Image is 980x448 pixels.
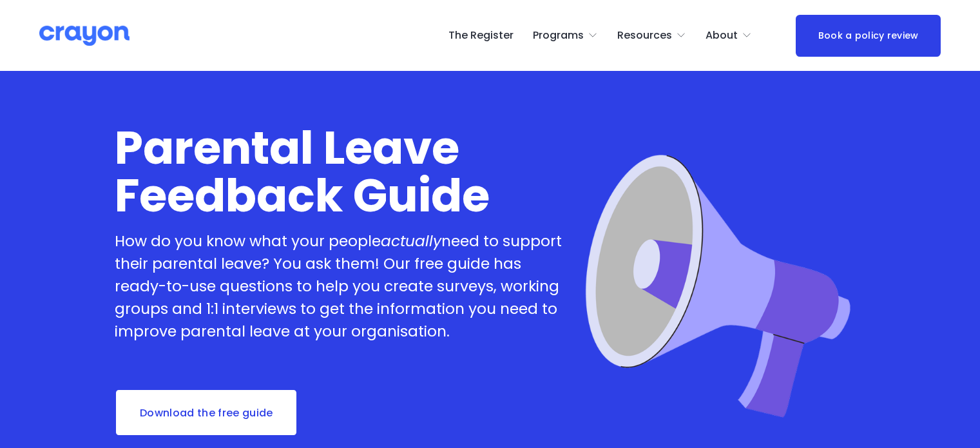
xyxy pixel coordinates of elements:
[533,26,584,45] span: Programs
[706,26,738,45] span: About
[706,25,752,46] a: folder dropdown
[115,230,562,343] p: How do you know what your people need to support their parental leave? You ask them! Our free gui...
[39,24,130,47] img: Crayon
[115,389,298,436] a: Download the free guide
[617,25,686,46] a: folder dropdown
[448,25,514,46] a: The Register
[617,26,672,45] span: Resources
[381,231,441,251] em: actually
[533,25,598,46] a: folder dropdown
[115,124,562,220] h1: Parental Leave Feedback Guide
[796,15,941,57] a: Book a policy review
